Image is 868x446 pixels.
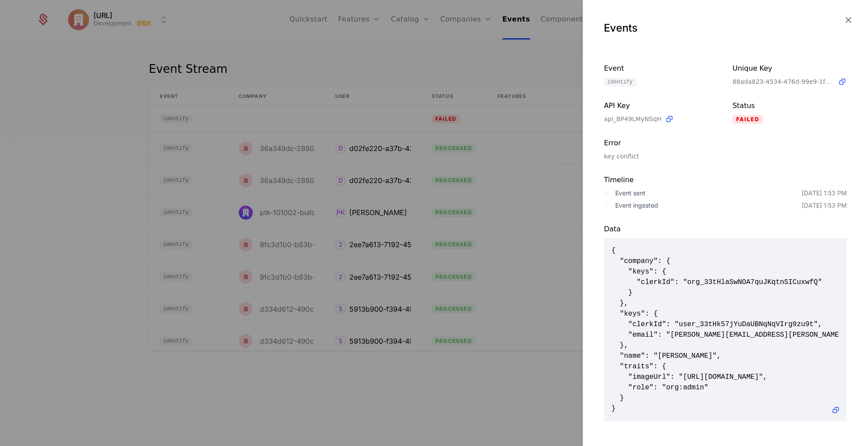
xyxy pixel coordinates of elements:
[604,224,847,234] div: Data
[604,115,661,123] span: api_BP49LMyNSqH
[611,245,839,414] span: { "company": { "keys": { "clerkId": "org_33tHlaSwNOA7quJKqtnSICuxwfQ" } }, "keys": { "clerkId": "...
[615,201,802,210] div: Event ingested
[604,175,847,185] div: Timeline
[615,189,802,198] div: Event sent
[604,101,718,111] div: API Key
[604,152,718,161] div: key conflict
[732,101,847,111] div: Status
[604,138,718,148] div: Error
[604,63,718,74] div: Event
[802,201,847,210] div: [DATE] 1:53 PM
[732,63,847,74] div: Unique Key
[604,21,847,35] div: Events
[604,78,636,86] span: identify
[802,189,847,198] div: [DATE] 1:53 PM
[732,115,763,124] span: failed
[732,77,834,86] span: 88ada823-4534-476d-99e9-1fcdf406ffcd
